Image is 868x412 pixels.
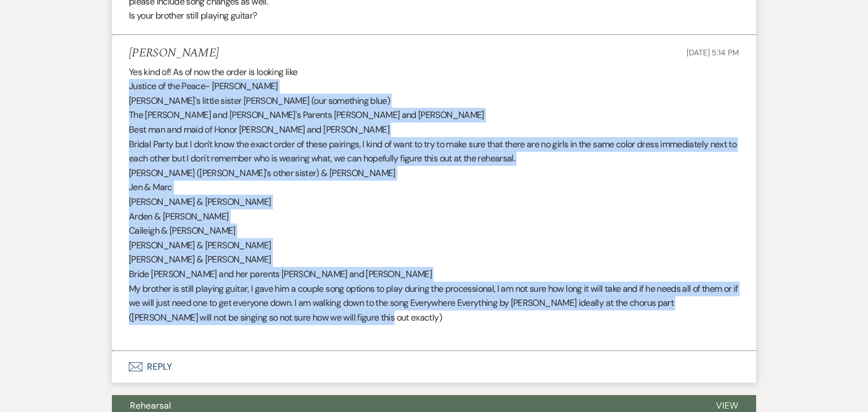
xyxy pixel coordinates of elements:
p: Bride [PERSON_NAME] and her parents [PERSON_NAME] and [PERSON_NAME] [129,267,739,282]
p: [PERSON_NAME] ([PERSON_NAME]'s other sister) & [PERSON_NAME] [129,166,739,181]
span: Rehearsal [130,400,171,411]
p: My brother is still playing guitar, I gave him a couple song options to play during the processio... [129,282,739,325]
p: Arden & [PERSON_NAME] [129,209,739,224]
p: Justice of the Peace- [PERSON_NAME] [129,79,739,94]
p: [PERSON_NAME]'s little sister [PERSON_NAME] (our something blue) [129,94,739,108]
p: Yes kind of! As of now the order is looking like [129,65,739,80]
p: [PERSON_NAME] & [PERSON_NAME] [129,252,739,267]
span: [DATE] 5:14 PM [687,47,739,58]
p: Jen & Marc [129,180,739,195]
p: The [PERSON_NAME] and [PERSON_NAME]'s Parents [PERSON_NAME] and [PERSON_NAME] [129,108,739,122]
h5: [PERSON_NAME] [129,46,219,60]
button: Reply [112,351,756,383]
p: Best man and maid of Honor [PERSON_NAME] and [PERSON_NAME] [129,122,739,137]
span: View [716,400,738,411]
p: [PERSON_NAME] & [PERSON_NAME] [129,238,739,253]
p: Caileigh & [PERSON_NAME] [129,223,739,238]
p: Is your brother still playing guitar? [129,8,739,23]
p: Bridal Party but I don't know the exact order of these pairings, I kind of want to try to make su... [129,137,739,166]
p: [PERSON_NAME] & [PERSON_NAME] [129,195,739,209]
